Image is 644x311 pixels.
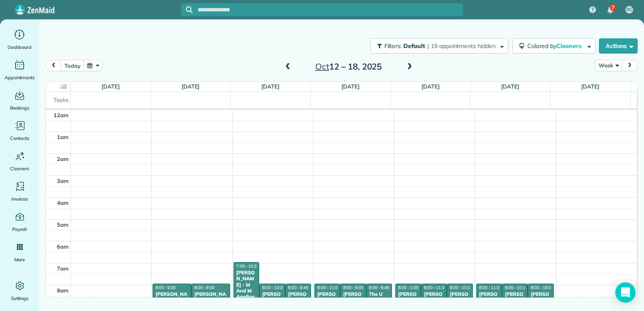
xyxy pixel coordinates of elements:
[501,83,519,90] a: [DATE]
[317,291,338,309] div: [PERSON_NAME]
[315,61,329,72] span: Oct
[3,88,36,112] a: Bookings
[3,279,36,303] a: Settings
[556,42,583,50] span: Cleaners
[194,285,215,290] span: 8:00 - 9:30
[11,294,29,303] span: Settings
[182,83,200,90] a: [DATE]
[261,83,279,90] a: [DATE]
[513,38,596,54] button: Colored byCleaners
[8,43,32,51] span: Dashboard
[504,291,525,309] div: [PERSON_NAME] - Ttr
[421,83,440,90] a: [DATE]
[398,285,419,290] span: 8:00 - 1:00
[57,287,69,294] span: 8am
[194,291,228,303] div: [PERSON_NAME]
[343,285,363,290] span: 8:00 - 9:00
[156,285,176,290] span: 8:00 - 9:30
[626,6,632,13] span: SC
[102,83,120,90] a: [DATE]
[450,285,472,290] span: 8:00 - 10:15
[10,164,29,173] span: Cleaners
[186,6,193,13] svg: Focus search
[54,97,69,103] span: Tasks
[262,291,282,309] div: [PERSON_NAME]
[57,199,69,206] span: 4am
[449,291,470,309] div: [PERSON_NAME]
[11,195,28,203] span: Invoices
[10,104,30,112] span: Bookings
[14,255,25,264] span: More
[581,83,599,90] a: [DATE]
[530,291,551,309] div: [PERSON_NAME]
[3,180,36,203] a: Invoices
[57,243,69,250] span: 6am
[57,265,69,272] span: 7am
[155,291,189,303] div: [PERSON_NAME]
[296,62,401,71] h2: 12 – 18, 2025
[57,134,69,140] span: 1am
[370,38,508,54] button: Filters: Default | 19 appointments hidden
[427,42,496,50] span: | 19 appointments hidden
[612,4,614,11] span: 7
[3,28,36,51] a: Dashboard
[288,291,309,309] div: [PERSON_NAME]
[57,221,69,228] span: 5am
[369,285,389,290] span: 8:00 - 8:45
[599,38,638,54] button: Actions
[5,73,35,82] span: Appointments
[505,285,528,290] span: 8:00 - 10:15
[622,60,638,71] button: next
[369,291,389,309] div: The U At Ledroit
[601,1,619,19] div: 7 unread notifications
[57,155,69,162] span: 2am
[366,38,508,54] a: Filters: Default | 19 appointments hidden
[12,225,27,233] span: Payroll
[3,149,36,173] a: Cleaners
[236,270,257,306] div: [PERSON_NAME] - M And M Appliance
[615,282,636,303] div: Open Intercom Messenger
[317,285,340,290] span: 8:00 - 11:00
[403,42,426,50] span: Default
[595,60,622,71] button: Week
[341,83,360,90] a: [DATE]
[46,60,62,71] button: prev
[479,291,499,309] div: [PERSON_NAME]
[398,291,419,309] div: [PERSON_NAME]
[527,42,585,50] span: Colored by
[479,285,502,290] span: 8:00 - 11:00
[181,6,193,13] button: Focus search
[3,119,36,142] a: Contacts
[531,285,553,290] span: 8:00 - 10:00
[424,291,444,309] div: [PERSON_NAME]
[10,134,29,142] span: Contacts
[3,210,36,233] a: Payroll
[54,112,69,118] span: 12am
[424,285,447,290] span: 8:00 - 11:30
[384,42,402,50] span: Filters:
[3,58,36,82] a: Appointments
[236,263,259,269] span: 7:00 - 10:30
[262,285,285,290] span: 8:00 - 10:30
[61,60,84,71] button: today
[288,285,309,290] span: 8:00 - 9:45
[57,177,69,184] span: 3am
